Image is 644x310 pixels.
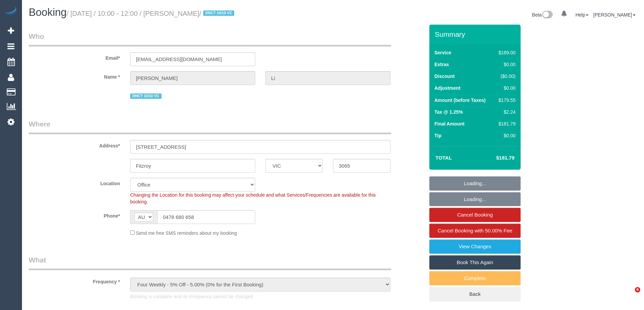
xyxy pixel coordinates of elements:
[496,85,516,91] div: $0.00
[435,155,452,161] strong: Total
[429,287,521,301] a: Back
[476,155,515,161] h4: $181.79
[29,6,67,18] span: Booking
[496,49,516,56] div: $189.00
[130,159,255,173] input: Suburb*
[199,10,237,17] span: /
[429,239,521,254] a: View Changes
[575,12,589,18] a: Help
[24,71,125,80] label: Name *
[429,208,521,222] a: Cancel Booking
[496,61,516,68] div: $0.00
[496,73,516,80] div: ($0.00)
[24,276,125,285] label: Frequency *
[542,11,553,20] img: New interface
[429,224,521,238] a: Cancel Booking with 50.00% Fee
[434,132,442,139] label: Tip
[29,119,391,134] legend: Where
[333,159,390,173] input: Post Code*
[265,71,390,85] input: Last Name*
[130,52,255,66] input: Email*
[429,255,521,270] a: Book This Again
[24,178,125,187] label: Location
[532,12,553,18] a: Beta
[434,120,464,127] label: Final Amount
[136,230,237,236] span: Send me free SMS reminders about my booking
[157,210,255,224] input: Phone*
[434,109,463,115] label: Tax @ 1.25%
[130,93,162,99] span: DNCT 10/10 VC
[434,97,485,104] label: Amount (before Taxes)
[496,132,516,139] div: $0.00
[435,30,517,38] h3: Summary
[635,287,640,292] span: 6
[67,10,236,17] small: / [DATE] / 10:00 - 12:00 / [PERSON_NAME]
[24,52,125,61] label: Email*
[621,287,637,303] iframe: Intercom live chat
[24,140,125,149] label: Address*
[434,49,451,56] label: Service
[593,12,636,18] a: [PERSON_NAME]
[496,109,516,115] div: $2.24
[203,10,235,16] span: DNCT 10/10 VC
[130,293,390,300] p: Booking is complete and its Frequency cannot be changed
[4,7,18,16] img: Automaid Logo
[434,61,449,68] label: Extras
[130,71,255,85] input: First Name*
[434,85,460,91] label: Adjustment
[434,73,455,80] label: Discount
[29,31,391,47] legend: Who
[496,120,516,127] div: $181.79
[438,228,512,233] span: Cancel Booking with 50.00% Fee
[496,97,516,104] div: $179.55
[24,210,125,219] label: Phone*
[29,255,391,270] legend: What
[130,192,376,204] span: Changing the Location for this booking may affect your schedule and what Services/Frequencies are...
